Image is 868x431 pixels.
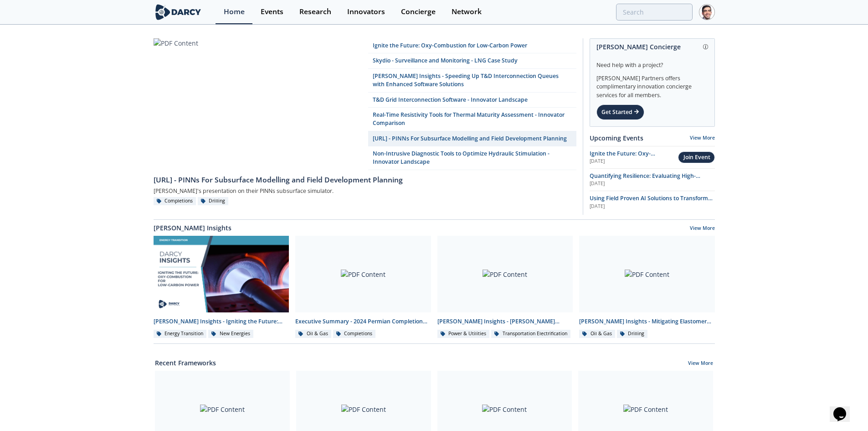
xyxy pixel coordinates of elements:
a: Non-Intrusive Diagnostic Tools to Optimize Hydraulic Stimulation - Innovator Landscape [368,146,576,170]
div: Need help with a project? [596,55,708,69]
img: information.svg [703,44,708,49]
div: Ignite the Future: Oxy-Combustion for Low-Carbon Power [373,42,527,50]
div: Oil & Gas [579,330,615,338]
div: Innovators [347,8,385,16]
div: [PERSON_NAME] Insights - [PERSON_NAME] Insights - Bidirectional EV Charging [437,317,573,326]
div: [PERSON_NAME] Insights - Igniting the Future: Oxy-Combustion for Low-carbon power [154,317,289,326]
a: Ignite the Future: Oxy-Combustion for Low-Carbon Power [DATE] [590,150,678,165]
button: Join Event [678,151,714,164]
div: Join Event [683,153,710,161]
a: [URL] - PINNs For Subsurface Modelling and Field Development Planning [154,170,576,186]
div: Drilling [198,197,229,205]
a: Skydio - Surveillance and Monitoring - LNG Case Study [368,53,576,68]
span: Using Field Proven AI Solutions to Transform Safety Programs [590,194,713,210]
a: PDF Content Executive Summary - 2024 Permian Completion Design Roundtable - [US_STATE][GEOGRAPHIC... [292,236,434,338]
input: Advanced Search [616,4,693,21]
a: Upcoming Events [590,133,643,143]
a: Real-Time Resistivity Tools for Thermal Maturity Assessment - Innovator Comparison [368,108,576,131]
div: [DATE] [590,180,715,187]
div: Completions [154,197,196,205]
a: PDF Content [PERSON_NAME] Insights - [PERSON_NAME] Insights - Bidirectional EV Charging Power & U... [434,236,576,338]
img: logo-wide.svg [154,4,203,20]
div: [URL] - PINNs For Subsurface Modelling and Field Development Planning [154,175,576,186]
a: [PERSON_NAME] Insights [154,223,231,233]
a: PDF Content [PERSON_NAME] Insights - Mitigating Elastomer Swelling Issue in Downhole Drilling Mud... [576,236,718,338]
div: [PERSON_NAME] Insights - Mitigating Elastomer Swelling Issue in Downhole Drilling Mud Motors [579,317,715,326]
div: Oil & Gas [295,330,331,338]
div: Transportation Electrification [491,330,570,338]
a: Darcy Insights - Igniting the Future: Oxy-Combustion for Low-carbon power preview [PERSON_NAME] I... [150,236,293,338]
a: View More [690,225,715,233]
a: Recent Frameworks [155,358,216,368]
img: Profile [699,4,715,20]
span: Quantifying Resilience: Evaluating High-Impact, Low-Frequency (HILF) Events [590,172,700,188]
a: [URL] - PINNs For Subsurface Modelling and Field Development Planning [368,131,576,146]
div: [PERSON_NAME] Partners offers complimentary innovation concierge services for all members. [596,69,708,99]
div: [PERSON_NAME] Concierge [596,39,708,55]
div: Completions [333,330,376,338]
div: [DATE] [590,203,715,210]
div: Power & Utilities [437,330,490,338]
a: Ignite the Future: Oxy-Combustion for Low-Carbon Power [368,38,576,53]
div: Energy Transition [154,330,207,338]
span: Ignite the Future: Oxy-Combustion for Low-Carbon Power [590,150,665,174]
div: Executive Summary - 2024 Permian Completion Design Roundtable - [US_STATE][GEOGRAPHIC_DATA] [295,317,431,326]
a: View More [690,135,715,141]
div: [DATE] [590,158,678,165]
a: Using Field Proven AI Solutions to Transform Safety Programs [DATE] [590,194,715,210]
div: Network [452,8,482,16]
div: [PERSON_NAME]'s presentation on their PINNs subsurface simulator. [154,186,576,197]
iframe: chat widget [830,395,859,422]
a: Quantifying Resilience: Evaluating High-Impact, Low-Frequency (HILF) Events [DATE] [590,172,715,187]
div: Concierge [401,8,436,16]
a: View More [688,360,713,368]
div: Events [261,8,283,16]
div: New Energies [208,330,253,338]
div: Home [224,8,245,16]
div: Get Started [596,104,644,120]
a: [PERSON_NAME] Insights - Speeding Up T&D Interconnection Queues with Enhanced Software Solutions [368,69,576,93]
a: T&D Grid Interconnection Software - Innovator Landscape [368,93,576,108]
div: Research [299,8,331,16]
div: Drilling [617,330,648,338]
